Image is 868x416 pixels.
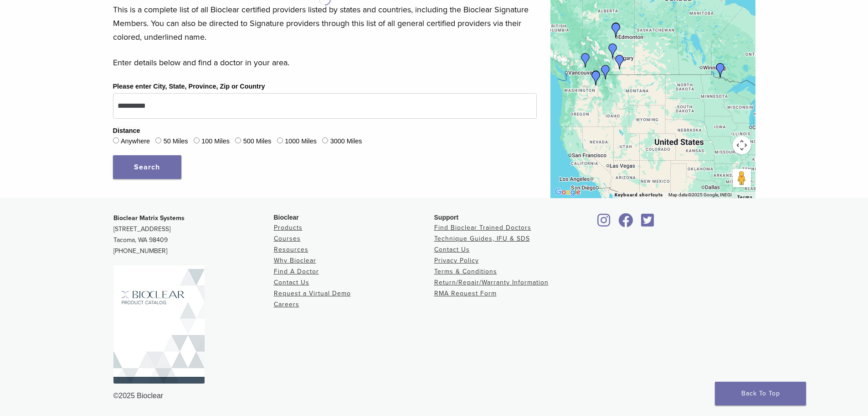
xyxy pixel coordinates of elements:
[113,155,181,179] button: Search
[201,137,230,147] label: 100 Miles
[668,192,732,197] span: Map data ©2025 Google, INEGI
[553,186,583,198] img: Google
[589,71,603,85] div: Dr. Kelly Hennessey
[553,186,583,198] a: Open this area in Google Maps (opens a new window)
[638,219,657,228] a: Bioclear
[113,390,755,401] div: ©2025 Bioclear
[598,65,613,79] div: Dr. Steve Davidson
[274,290,351,297] a: Request a Virtual Demo
[595,219,614,228] a: Bioclear
[589,70,603,85] div: Dr. Charles Regalado
[434,246,470,253] a: Contact Us
[243,137,272,147] label: 500 Miles
[113,3,537,44] p: This is a complete list of all Bioclear certified providers listed by states and countries, inclu...
[330,137,362,147] label: 3000 Miles
[134,163,160,172] span: Search
[274,224,303,232] a: Products
[274,246,308,253] a: Resources
[434,224,531,232] a: Find Bioclear Trained Doctors
[274,279,309,286] a: Contact Us
[612,55,627,69] div: Dr. Richard Jahn
[274,257,316,264] a: Why Bioclear
[113,213,274,257] p: [STREET_ADDRESS] Tacoma, WA 98409 [PHONE_NUMBER]
[121,137,150,147] label: Anywhere
[434,214,459,221] span: Support
[609,23,623,37] div: Dr. Margaret Pokroy
[434,290,497,297] a: RMA Request Form
[615,192,663,198] button: Keyboard shortcuts
[733,169,751,187] button: Drag Pegman onto the map to open Street View
[274,214,299,221] span: Bioclear
[113,265,205,384] img: Bioclear
[434,257,479,264] a: Privacy Policy
[164,137,188,147] label: 50 Miles
[113,126,140,136] legend: Distance
[285,137,317,147] label: 1000 Miles
[606,43,620,58] div: Dr. Edmund Williamson
[616,219,637,228] a: Bioclear
[733,136,751,154] button: Map camera controls
[737,195,753,200] a: Terms
[609,22,623,37] div: Dr. Rafael Bustamante
[434,235,530,242] a: Technique Guides, IFU & SDS
[113,82,265,92] label: Please enter City, State, Province, Zip or Country
[274,300,299,308] a: Careers
[434,268,497,275] a: Terms & Conditions
[713,63,728,78] div: Dr. Joanna McQuarrie
[434,279,549,286] a: Return/Repair/Warranty Information
[113,56,537,69] p: Enter details below and find a doctor in your area.
[113,214,185,222] strong: Bioclear Matrix Systems
[578,53,593,68] div: Dr. Sandy Crocker
[274,235,301,242] a: Courses
[715,382,806,405] a: Back To Top
[274,268,319,275] a: Find A Doctor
